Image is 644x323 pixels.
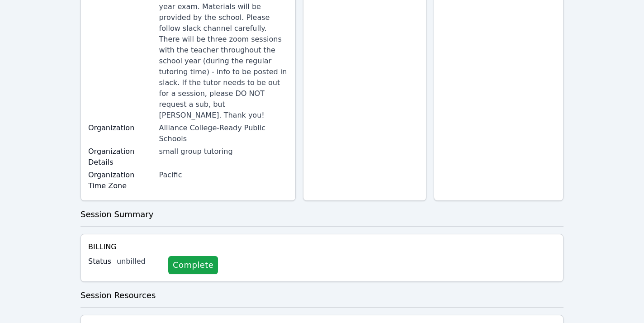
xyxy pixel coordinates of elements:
[159,170,288,180] div: Pacific
[88,123,154,133] label: Organization
[88,242,556,252] h4: Billing
[80,289,563,302] h3: Session Resources
[88,170,154,191] label: Organization Time Zone
[88,256,111,267] label: Status
[159,123,288,144] div: Alliance College-Ready Public Schools
[168,256,218,274] a: Complete
[117,256,161,267] div: unbilled
[80,208,563,221] h3: Session Summary
[159,146,288,157] div: small group tutoring
[88,146,154,168] label: Organization Details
